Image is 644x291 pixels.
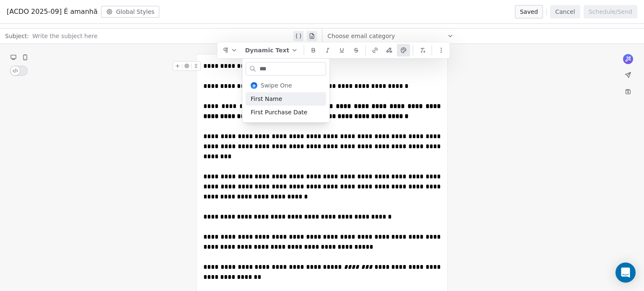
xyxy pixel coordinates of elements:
[327,32,395,40] span: Choose email category
[261,81,321,90] div: Swipe One
[7,7,98,17] span: [ACDO 2025-09] É amanhã
[615,263,636,283] div: Open Intercom Messenger
[246,79,326,119] div: Suggestions
[5,32,29,43] span: Subject:
[246,92,326,106] div: First Name
[584,5,637,18] button: Schedule/Send
[251,82,257,89] img: cropped-swipepages4x-32x32.png
[550,5,580,18] button: Cancel
[246,106,326,119] div: First Purchase Date
[101,6,160,18] button: Global Styles
[241,44,301,57] button: Dynamic Text
[515,5,543,18] button: Saved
